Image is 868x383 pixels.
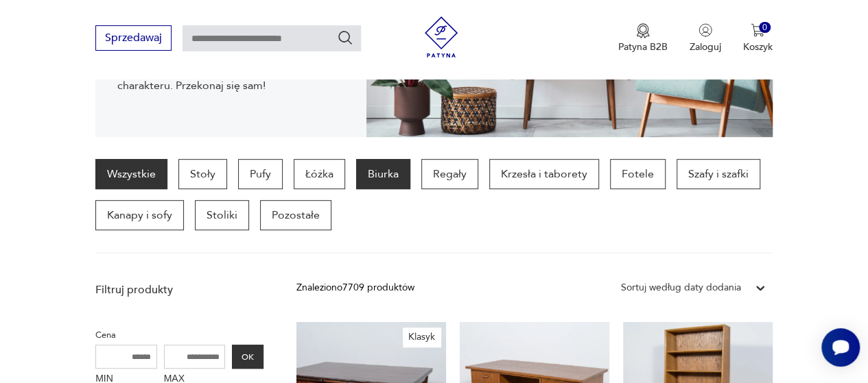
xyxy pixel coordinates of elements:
[95,282,263,297] p: Filtruj produkty
[337,29,353,46] button: Szukaj
[743,23,773,53] button: 0Koszyk
[751,23,764,37] img: Ikona koszyka
[699,23,712,37] img: Ikonka użytkownika
[232,345,263,369] button: OK
[421,16,462,58] img: Patyna - sklep z meblami i dekoracjami vintage
[743,40,773,53] p: Koszyk
[95,34,172,44] a: Sprzedawaj
[621,280,741,295] div: Sortuj według daty dodania
[178,159,227,189] a: Stoły
[260,200,331,230] a: Pozostałe
[618,23,668,53] a: Ikona medaluPatyna B2B
[296,280,414,295] div: Znaleziono 7709 produktów
[294,159,345,189] a: Łóżka
[677,159,760,189] a: Szafy i szafki
[238,159,283,189] a: Pufy
[95,25,172,51] button: Sprzedawaj
[95,328,263,343] p: Cena
[618,40,668,53] p: Patyna B2B
[610,159,666,189] a: Fotele
[636,23,650,38] img: Ikona medalu
[690,40,721,53] p: Zaloguj
[195,200,249,230] a: Stoliki
[489,159,599,189] a: Krzesła i taborety
[95,200,184,230] a: Kanapy i sofy
[95,159,167,189] a: Wszystkie
[421,159,478,189] a: Regały
[618,23,668,53] button: Patyna B2B
[759,22,771,34] div: 0
[690,23,721,53] button: Zaloguj
[821,328,860,367] iframe: Smartsupp widget button
[356,159,410,189] a: Biurka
